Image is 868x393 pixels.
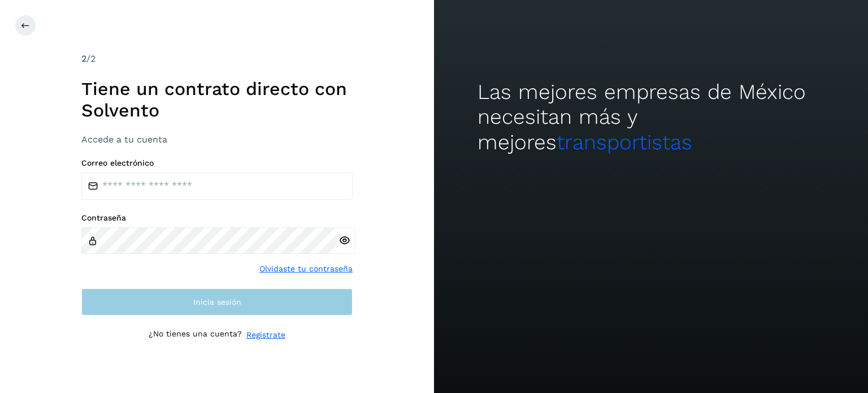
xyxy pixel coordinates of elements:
h1: Tiene un contrato directo con Solvento [81,78,353,122]
label: Contraseña [81,213,353,223]
p: ¿No tienes una cuenta? [149,329,242,341]
label: Correo electrónico [81,158,353,168]
a: Olvidaste tu contraseña [259,263,353,275]
button: Inicia sesión [81,288,353,316]
span: transportistas [557,130,692,154]
div: /2 [81,52,353,66]
h3: Accede a tu cuenta [81,134,353,145]
span: Inicia sesión [193,298,241,306]
span: 2 [81,53,86,64]
a: Regístrate [246,329,285,341]
h2: Las mejores empresas de México necesitan más y mejores [478,80,824,155]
